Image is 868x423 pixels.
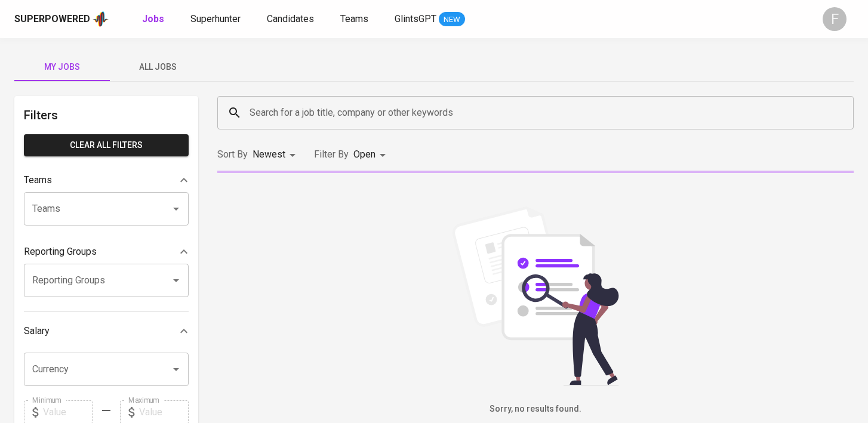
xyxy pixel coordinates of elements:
[395,12,465,27] a: GlintsGPT NEW
[24,324,50,338] p: Salary
[253,144,300,166] div: Newest
[14,13,90,26] div: Superpowered
[340,12,371,27] a: Teams
[217,147,248,162] p: Sort By
[117,60,198,75] span: All Jobs
[168,272,184,289] button: Open
[395,13,436,24] span: GlintsGPT
[24,106,189,125] h6: Filters
[24,240,189,264] div: Reporting Groups
[142,13,164,24] b: Jobs
[33,138,179,153] span: Clear All filters
[24,245,97,259] p: Reporting Groups
[24,173,52,187] p: Teams
[24,168,189,192] div: Teams
[439,14,465,26] span: NEW
[190,12,243,27] a: Superhunter
[353,144,390,166] div: Open
[446,206,625,385] img: file_searching.svg
[168,361,184,378] button: Open
[24,319,189,343] div: Salary
[14,10,109,28] a: Superpoweredapp logo
[21,60,103,75] span: My Jobs
[190,13,241,24] span: Superhunter
[267,13,314,24] span: Candidates
[823,7,847,31] div: F
[93,10,109,28] img: app logo
[314,147,349,162] p: Filter By
[267,12,316,27] a: Candidates
[142,12,167,27] a: Jobs
[217,403,854,416] h6: Sorry, no results found.
[168,200,184,217] button: Open
[253,147,285,162] p: Newest
[24,134,189,156] button: Clear All filters
[353,149,375,160] span: Open
[340,13,368,24] span: Teams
